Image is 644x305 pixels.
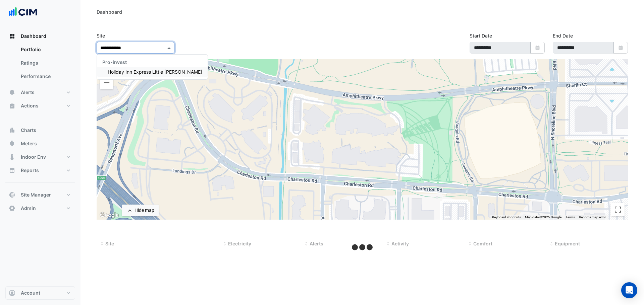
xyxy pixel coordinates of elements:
span: Holiday Inn Express Little [PERSON_NAME] [108,69,202,75]
app-icon: Dashboard [9,33,15,40]
span: Site Manager [21,192,51,198]
span: Dashboard [21,33,46,40]
button: Actions [5,99,75,112]
span: Alerts [21,89,35,96]
a: Performance [15,70,75,83]
span: Alerts [310,241,323,246]
label: Site [97,32,105,39]
span: Map data ©2025 Google [525,215,561,219]
app-icon: Site Manager [9,192,15,198]
app-icon: Charts [9,127,15,134]
div: Open Intercom Messenger [621,282,637,298]
div: Hide map [135,207,154,214]
app-icon: Meters [9,140,15,147]
span: Equipment [555,241,580,246]
div: Dashboard [97,8,122,15]
span: Reports [21,167,39,174]
a: Portfolio [15,43,75,56]
label: Start Date [470,32,492,39]
button: Account [5,286,75,300]
div: Options List [97,55,208,79]
span: Meters [21,140,37,147]
button: Site Manager [5,188,75,202]
button: Admin [5,202,75,215]
span: Actions [21,102,39,109]
span: Admin [21,205,36,212]
span: Pro-invest [102,59,127,65]
a: Open this area in Google Maps (opens a new window) [98,211,120,220]
a: Report a map error [579,215,606,219]
app-icon: Indoor Env [9,154,15,160]
div: Dashboard [5,43,75,86]
span: Account [21,290,40,296]
span: Activity [391,241,409,246]
span: Site [105,241,114,246]
span: Comfort [473,241,492,246]
app-icon: Admin [9,205,15,212]
button: Indoor Env [5,150,75,164]
app-icon: Actions [9,102,15,109]
span: Charts [21,127,36,134]
a: Terms (opens in new tab) [566,215,575,219]
a: Ratings [15,56,75,70]
button: Meters [5,137,75,150]
button: Reports [5,164,75,177]
img: Google [98,211,120,220]
button: Keyboard shortcuts [492,215,521,220]
app-icon: Reports [9,167,15,174]
img: Company Logo [8,5,38,19]
app-icon: Alerts [9,89,15,96]
label: End Date [553,32,573,39]
button: Dashboard [5,29,75,43]
button: Toggle fullscreen view [611,203,625,216]
button: Zoom out [100,76,113,89]
span: Electricity [228,241,251,246]
span: Indoor Env [21,154,46,160]
button: Alerts [5,86,75,99]
button: Charts [5,124,75,137]
button: Hide map [122,205,159,216]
